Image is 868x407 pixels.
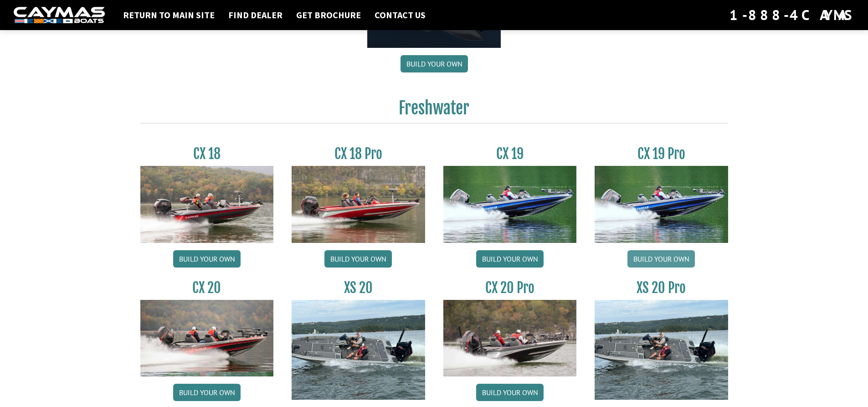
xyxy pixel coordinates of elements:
[476,384,544,401] a: Build your own
[443,300,577,376] img: CX-20Pro_thumbnail.jpg
[140,98,728,124] h2: Freshwater
[292,300,425,400] img: XS_20_resized.jpg
[595,279,728,296] h3: XS 20 Pro
[224,9,287,21] a: Find Dealer
[292,9,365,21] a: Get Brochure
[14,7,105,24] img: white-logo-c9c8dbefe5ff5ceceb0f0178aa75bf4bb51f6bca0971e226c86eb53dfe498488.png
[140,166,274,242] img: CX-18S_thumbnail.jpg
[401,55,468,72] a: Build your own
[595,166,728,242] img: CX19_thumbnail.jpg
[140,300,274,376] img: CX-20_thumbnail.jpg
[627,250,695,268] a: Build your own
[324,250,392,268] a: Build your own
[118,9,219,21] a: Return to main site
[173,250,241,268] a: Build your own
[595,300,728,400] img: XS_20_resized.jpg
[140,279,274,296] h3: CX 20
[443,279,577,296] h3: CX 20 Pro
[292,166,425,242] img: CX-18SS_thumbnail.jpg
[476,250,544,268] a: Build your own
[443,166,577,242] img: CX19_thumbnail.jpg
[173,384,241,401] a: Build your own
[370,9,430,21] a: Contact Us
[443,145,577,162] h3: CX 19
[595,145,728,162] h3: CX 19 Pro
[292,279,425,296] h3: XS 20
[140,145,274,162] h3: CX 18
[292,145,425,162] h3: CX 18 Pro
[729,5,854,25] div: 1-888-4CAYMAS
